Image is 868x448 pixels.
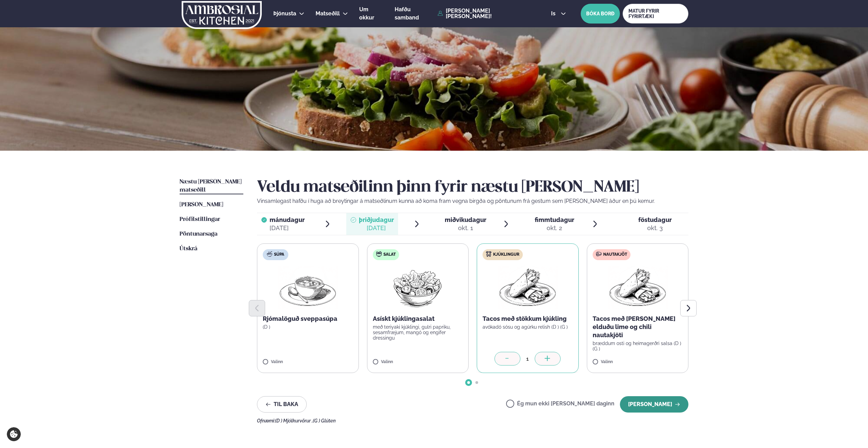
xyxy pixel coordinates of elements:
[546,11,571,16] button: is
[249,300,265,316] button: Previous slide
[257,197,688,205] p: Vinsamlegast hafðu í huga að breytingar á matseðlinum kunna að koma fram vegna birgða og pöntunum...
[278,266,338,309] img: Soup.png
[593,341,683,352] p: bræddum osti og heimagerðri salsa (D ) (G )
[313,418,336,423] span: (G ) Glúten
[535,224,574,232] div: okt. 2
[180,202,223,208] span: [PERSON_NAME]
[467,381,470,384] span: Go to slide 1
[483,315,573,323] p: Tacos með stökkum kjúkling
[270,216,305,223] span: mánudagur
[316,10,340,17] span: Matseðill
[275,418,313,423] span: (D ) Mjólkurvörur ,
[359,216,394,223] span: þriðjudagur
[498,266,558,309] img: Wraps.png
[486,251,491,257] img: chicken.svg
[593,315,683,339] p: Tacos með [PERSON_NAME] elduðu lime og chili nautakjöti
[180,246,197,252] span: Útskrá
[316,10,340,18] a: Matseðill
[551,11,558,16] span: is
[359,5,383,22] a: Um okkur
[180,179,242,193] span: Næstu [PERSON_NAME] matseðill
[638,224,672,232] div: okt. 3
[263,324,353,330] p: (D )
[373,324,463,341] p: með teriyaki kjúklingi, gulri papriku, sesamfræjum, mangó og engifer dressingu
[535,216,574,223] span: fimmtudagur
[257,396,307,413] button: Til baka
[376,251,382,257] img: salad.svg
[620,396,688,413] button: [PERSON_NAME]
[180,245,197,253] a: Útskrá
[445,216,486,223] span: miðvikudagur
[180,178,243,194] a: Næstu [PERSON_NAME] matseðill
[596,251,601,257] img: beef.svg
[395,6,419,21] span: Hafðu samband
[180,230,217,238] a: Pöntunarsaga
[493,252,519,257] span: Kjúklingur
[608,266,668,309] img: Wraps.png
[373,315,463,323] p: Asískt kjúklingasalat
[257,418,688,423] div: Ofnæmi:
[180,216,220,222] span: Prófílstillingar
[263,315,353,323] p: Rjómalöguð sveppasúpa
[274,252,284,257] span: Súpa
[273,10,296,18] a: Þjónusta
[395,5,434,22] a: Hafðu samband
[475,381,478,384] span: Go to slide 2
[180,215,220,224] a: Prófílstillingar
[270,224,305,232] div: [DATE]
[387,266,448,309] img: Salad.png
[273,10,296,17] span: Þjónusta
[438,8,535,19] a: [PERSON_NAME] [PERSON_NAME]!
[359,6,374,21] span: Um okkur
[180,231,217,237] span: Pöntunarsaga
[267,251,272,257] img: soup.svg
[603,252,627,257] span: Nautakjöt
[638,216,672,223] span: föstudagur
[180,201,223,209] a: [PERSON_NAME]
[359,224,394,232] div: [DATE]
[445,224,486,232] div: okt. 1
[520,355,535,363] div: 1
[483,324,573,330] p: avókadó sósu og agúrku relish (D ) (G )
[680,300,697,316] button: Next slide
[383,252,396,257] span: Salat
[257,178,688,197] h2: Veldu matseðilinn þinn fyrir næstu [PERSON_NAME]
[623,4,688,24] a: MATUR FYRIR FYRIRTÆKI
[581,4,620,24] button: BÓKA BORÐ
[181,1,262,29] img: logo
[7,427,21,441] a: Cookie settings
